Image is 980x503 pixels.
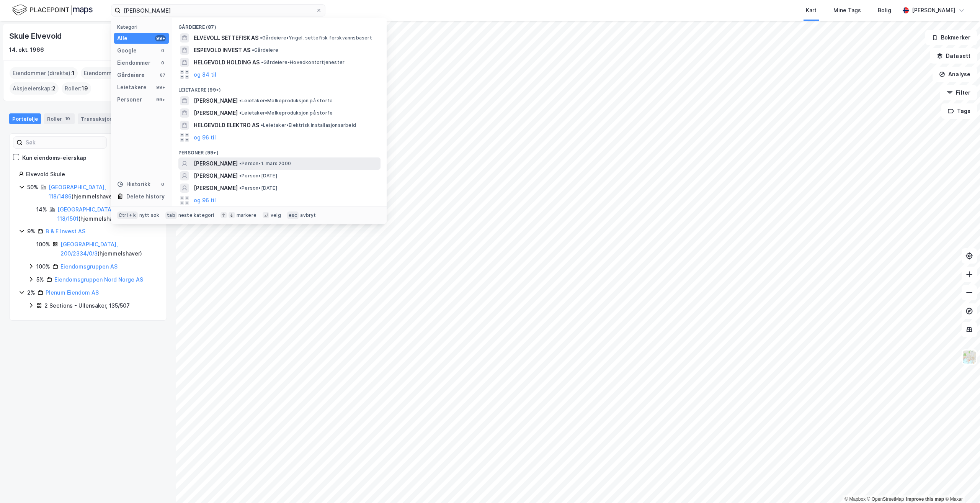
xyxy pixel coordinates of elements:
[12,3,93,17] img: logo.f888ab2527a4732fd821a326f86c7f29.svg
[239,173,242,179] span: •
[121,5,316,16] input: Søk på adresse, matrikkel, gårdeiere, leietakere eller personer
[117,46,137,55] div: Google
[46,228,85,234] a: B & E Invest AS
[833,6,861,15] div: Mine Tags
[261,59,345,66] span: Gårdeiere • Hovedkontortjenester
[82,84,88,93] span: 19
[940,85,977,100] button: Filter
[72,69,75,78] span: 1
[194,159,238,168] span: [PERSON_NAME]
[239,173,277,179] span: Person • [DATE]
[806,6,817,15] div: Kart
[10,67,78,79] div: Eiendommer (direkte) :
[194,184,238,193] span: [PERSON_NAME]
[117,58,150,67] div: Eiendommer
[117,34,127,43] div: Alle
[60,241,118,257] a: [GEOGRAPHIC_DATA], 200/2334/0/3
[64,115,72,123] div: 19
[27,183,38,192] div: 50%
[925,30,977,45] button: Bokmerker
[160,181,166,187] div: 0
[52,84,56,93] span: 2
[36,275,44,284] div: 5%
[78,113,135,124] div: Transaksjoner
[844,496,866,502] a: Mapbox
[49,183,157,201] div: ( hjemmelshaver )
[9,30,63,42] div: Skule Elvevold
[62,82,91,95] div: Roller :
[962,350,977,364] img: Z
[22,153,87,162] div: Kun eiendoms-eierskap
[906,496,944,502] a: Improve this map
[194,96,238,105] span: [PERSON_NAME]
[126,192,165,201] div: Delete history
[27,227,35,236] div: 9%
[36,240,50,249] div: 100%
[933,67,977,82] button: Analyse
[36,205,47,214] div: 14%
[172,144,387,157] div: Personer (99+)
[44,301,130,310] div: 2 Sections - Ullensaker, 135/507
[194,133,216,142] button: og 96 til
[26,170,157,179] div: Elvevold Skule
[194,46,250,55] span: ESPEVOLD INVEST AS
[117,83,147,92] div: Leietakere
[23,137,106,148] input: Søk
[239,110,333,116] span: Leietaker • Melkeproduksjon på storfe
[117,180,150,189] div: Historikk
[271,212,281,218] div: velg
[942,466,980,503] div: Kontrollprogram for chat
[117,211,138,219] div: Ctrl + k
[194,58,260,67] span: HELGEVOLD HOLDING AS
[49,184,106,200] a: [GEOGRAPHIC_DATA], 118/1486
[260,35,372,41] span: Gårdeiere • Yngel, settefisk ferskvannsbasert
[194,171,238,180] span: [PERSON_NAME]
[44,113,75,124] div: Roller
[10,82,59,95] div: Aksjeeierskap :
[239,98,242,103] span: •
[46,289,99,296] a: Plenum Eiendom AS
[239,161,291,167] span: Person • 1. mars 2000
[160,48,166,54] div: 0
[930,48,977,64] button: Datasett
[237,212,256,218] div: markere
[155,35,166,41] div: 99+
[261,59,263,65] span: •
[912,6,955,15] div: [PERSON_NAME]
[260,35,262,41] span: •
[60,263,118,270] a: Eiendomsgruppen AS
[172,81,387,95] div: Leietakere (99+)
[160,60,166,66] div: 0
[81,67,158,79] div: Eiendommer (Indirekte) :
[36,262,50,271] div: 100%
[178,212,214,218] div: neste kategori
[27,288,35,297] div: 2%
[300,212,316,218] div: avbryt
[9,45,44,54] div: 14. okt. 1966
[194,33,258,43] span: ELVEVOLL SETTEFISK AS
[867,496,904,502] a: OpenStreetMap
[194,70,216,79] button: og 84 til
[239,98,333,104] span: Leietaker • Melkeproduksjon på storfe
[239,161,242,166] span: •
[57,205,157,223] div: ( hjemmelshaver )
[287,211,299,219] div: esc
[117,95,142,104] div: Personer
[941,103,977,119] button: Tags
[252,47,254,53] span: •
[878,6,891,15] div: Bolig
[239,185,277,191] span: Person • [DATE]
[942,466,980,503] iframe: Chat Widget
[117,24,169,30] div: Kategori
[261,122,356,128] span: Leietaker • Elektrisk installasjonsarbeid
[239,185,242,191] span: •
[139,212,160,218] div: nytt søk
[194,108,238,118] span: [PERSON_NAME]
[194,196,216,205] button: og 96 til
[261,122,263,128] span: •
[117,70,145,80] div: Gårdeiere
[172,18,387,32] div: Gårdeiere (87)
[54,276,143,283] a: Eiendomsgruppen Nord Norge AS
[9,113,41,124] div: Portefølje
[160,72,166,78] div: 87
